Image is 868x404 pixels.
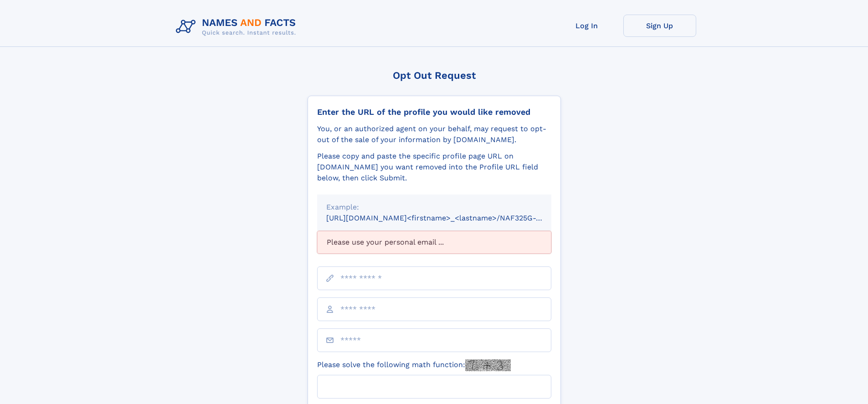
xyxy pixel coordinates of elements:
label: Please solve the following math function: [317,359,511,371]
div: Opt Out Request [308,70,561,81]
small: [URL][DOMAIN_NAME]<firstname>_<lastname>/NAF325G-xxxxxxxx [326,214,569,222]
div: Please copy and paste the specific profile page URL on [DOMAIN_NAME] you want removed into the Pr... [317,151,551,184]
div: Please use your personal email ... [317,231,551,254]
div: Example: [326,202,542,213]
img: Logo Names and Facts [172,15,303,39]
div: You, or an authorized agent on your behalf, may request to opt-out of the sale of your informatio... [317,123,551,145]
div: Enter the URL of the profile you would like removed [317,107,551,117]
a: Log In [550,15,623,37]
a: Sign Up [623,15,696,37]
